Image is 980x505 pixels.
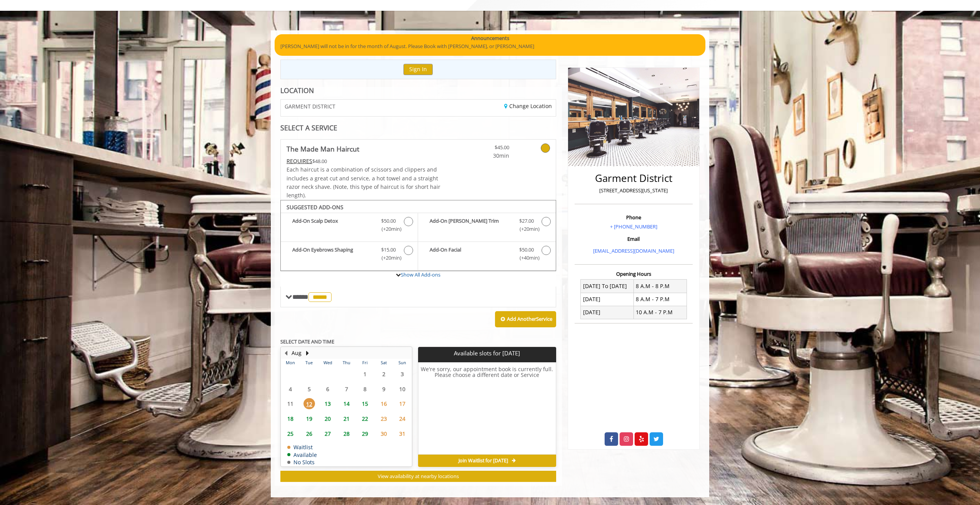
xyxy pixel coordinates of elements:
[504,102,552,110] a: Change Location
[341,398,352,409] span: 14
[280,86,314,95] b: LOCATION
[287,157,312,165] span: This service needs some Advance to be paid before we block your appointment
[341,413,352,424] span: 21
[281,359,300,367] th: Mon
[285,103,335,109] span: GARMENT DISTRICT
[303,398,315,409] span: 12
[515,254,538,262] span: (+40min )
[359,413,371,424] span: 22
[418,366,555,452] h6: We're sorry, our appointment book is currently full. Please choose a different date or Service
[422,246,552,264] label: Add-On Facial
[337,397,355,412] td: Select day14
[397,428,408,439] span: 31
[285,413,296,424] span: 18
[378,413,390,424] span: 23
[515,225,538,233] span: (+20min )
[458,458,508,464] span: Join Waitlist for [DATE]
[322,413,333,424] span: 20
[280,42,700,50] p: [PERSON_NAME] will not be in for the month of August. Please Book with [PERSON_NAME], or [PERSON_...
[378,428,390,439] span: 30
[287,459,317,465] td: No Slots
[577,173,691,184] h2: Garment District
[359,398,371,409] span: 15
[577,236,691,242] h3: Email
[471,34,509,42] b: Announcements
[292,246,373,262] b: Add-On Eyebrows Shaping
[285,217,414,235] label: Add-On Scalp Detox
[633,306,687,319] td: 10 A.M - 7 P.M
[610,223,657,230] a: + [PHONE_NUMBER]
[464,140,509,160] a: $45.00
[577,187,691,195] p: [STREET_ADDRESS][US_STATE]
[393,426,412,441] td: Select day31
[374,397,393,412] td: Select day16
[322,428,333,439] span: 27
[337,359,355,367] th: Thu
[287,444,317,450] td: Waitlist
[519,217,534,225] span: $27.00
[303,428,315,439] span: 26
[337,411,355,426] td: Select day21
[318,397,337,412] td: Select day13
[300,397,318,412] td: Select day12
[287,452,317,458] td: Available
[378,473,459,480] span: View availability at nearby locations
[374,359,393,367] th: Sat
[281,411,300,426] td: Select day18
[495,311,556,327] button: Add AnotherService
[633,280,687,293] td: 8 A.M - 8 P.M
[381,246,396,254] span: $15.00
[287,203,343,211] b: SUGGESTED ADD-ONS
[581,306,634,319] td: [DATE]
[401,271,440,278] a: Show All Add-ons
[430,246,511,262] b: Add-On Facial
[377,254,400,262] span: (+20min )
[581,293,634,306] td: [DATE]
[280,471,556,482] button: View availability at nearby locations
[374,426,393,441] td: Select day30
[318,426,337,441] td: Select day27
[318,411,337,426] td: Select day20
[377,225,400,233] span: (+20min )
[303,413,315,424] span: 19
[300,411,318,426] td: Select day19
[287,157,441,165] div: $48.00
[422,217,552,235] label: Add-On Beard Trim
[356,411,374,426] td: Select day22
[318,359,337,367] th: Wed
[287,166,440,199] span: Each haircut is a combination of scissors and clippers and includes a great cut and service, a ho...
[593,247,674,254] a: [EMAIL_ADDRESS][DOMAIN_NAME]
[292,217,373,233] b: Add-On Scalp Detox
[381,217,396,225] span: $50.00
[633,293,687,306] td: 8 A.M - 7 P.M
[280,200,556,272] div: The Made Man Haircut Add-onS
[322,398,333,409] span: 13
[341,428,352,439] span: 28
[285,246,414,264] label: Add-On Eyebrows Shaping
[287,143,359,154] b: The Made Man Haircut
[421,350,553,357] p: Available slots for [DATE]
[374,411,393,426] td: Select day23
[507,315,552,322] b: Add Another Service
[280,124,556,132] div: SELECT A SERVICE
[359,428,371,439] span: 29
[356,397,374,412] td: Select day15
[430,217,511,233] b: Add-On [PERSON_NAME] Trim
[285,428,296,439] span: 25
[464,152,509,160] span: 30min
[397,398,408,409] span: 17
[393,411,412,426] td: Select day24
[300,426,318,441] td: Select day26
[581,280,634,293] td: [DATE] To [DATE]
[519,246,534,254] span: $50.00
[280,338,334,345] b: SELECT DATE AND TIME
[575,271,693,277] h3: Opening Hours
[356,426,374,441] td: Select day29
[281,426,300,441] td: Select day25
[397,413,408,424] span: 24
[356,359,374,367] th: Fri
[403,64,433,75] button: Sign In
[577,215,691,220] h3: Phone
[292,349,302,357] button: Aug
